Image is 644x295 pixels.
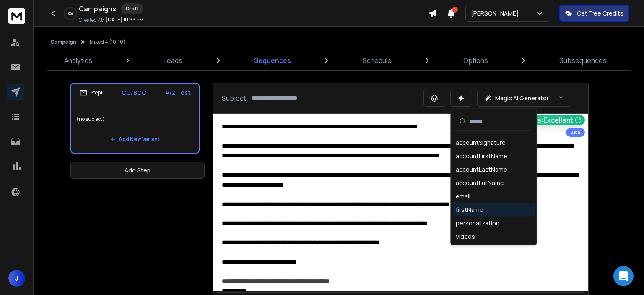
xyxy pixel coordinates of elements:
[50,39,76,45] button: Campaign
[106,16,144,23] p: [DATE] 10:33 PM
[463,55,488,65] p: Options
[456,232,475,241] div: Videos
[68,11,73,16] p: 0 %
[70,162,205,179] button: Add Step
[456,179,504,187] div: accountFullName
[559,5,629,22] button: Get Free Credits
[456,152,507,160] div: accountFirstName
[613,266,634,286] div: Open Intercom Messenger
[458,50,493,70] a: Options
[90,39,125,45] p: Mixed 4 (10-10)
[164,55,182,65] p: Leads
[456,219,499,227] div: personalization
[158,50,187,70] a: Leads
[363,55,392,65] p: Schedule
[559,55,607,65] p: Subsequences
[495,94,549,102] p: Magic AI Generator
[59,50,97,70] a: Analytics
[8,270,25,287] button: J
[452,7,458,13] span: 1
[166,89,190,97] p: A/Z Test
[254,55,291,65] p: Sequences
[456,206,483,214] div: firstName
[104,131,166,148] button: Add New Variant
[456,192,470,201] div: email
[456,138,506,147] div: accountSignature
[80,89,102,97] div: Step 1
[471,9,522,18] p: [PERSON_NAME]
[79,4,116,14] h1: Campaigns
[358,50,397,70] a: Schedule
[79,17,104,23] p: Created At:
[249,50,296,70] a: Sequences
[554,50,612,70] a: Subsequences
[577,9,623,18] p: Get Free Credits
[76,107,194,131] p: (no subject)
[222,93,248,103] p: Subject:
[122,89,146,97] p: CC/BCC
[566,128,585,137] div: Beta
[456,165,507,174] div: accountLastName
[70,83,200,154] li: Step1CC/BCCA/Z Test(no subject)Add New Variant
[121,3,143,14] div: Draft
[477,90,571,107] button: Magic AI Generator
[64,55,92,65] p: Analytics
